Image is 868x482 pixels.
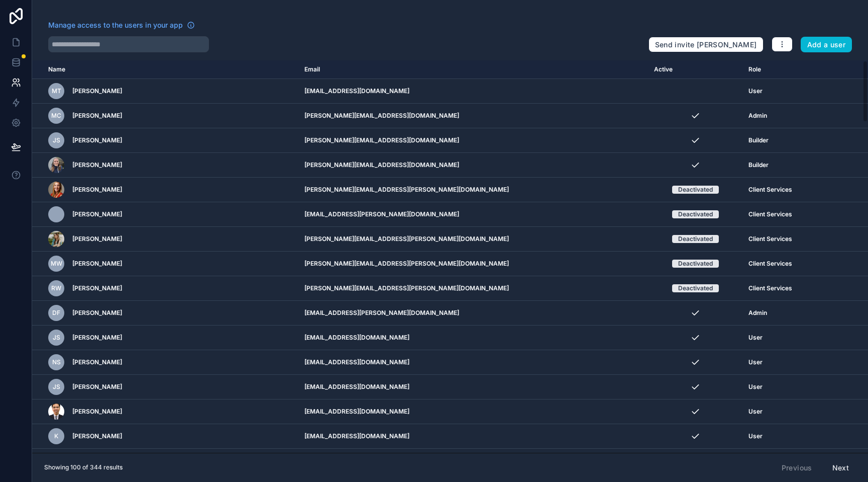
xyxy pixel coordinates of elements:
span: MW [51,260,62,268]
span: [PERSON_NAME] [72,136,122,144]
span: Client Services [748,260,792,268]
span: [PERSON_NAME] [72,161,122,169]
span: MT [52,87,61,95]
td: [EMAIL_ADDRESS][DOMAIN_NAME] [298,79,648,104]
td: [PERSON_NAME][EMAIL_ADDRESS][PERSON_NAME][DOMAIN_NAME] [298,252,648,276]
span: Client Services [748,210,792,218]
td: [EMAIL_ADDRESS][DOMAIN_NAME] [298,350,648,375]
span: Builder [748,161,769,169]
td: [PERSON_NAME][EMAIL_ADDRESS][PERSON_NAME][DOMAIN_NAME] [298,449,648,473]
span: User [748,334,763,342]
button: Next [825,459,856,476]
a: Manage access to the users in your app [48,20,195,30]
span: [PERSON_NAME] [72,112,122,120]
td: [PERSON_NAME][EMAIL_ADDRESS][PERSON_NAME][DOMAIN_NAME] [298,227,648,252]
span: Admin [748,112,767,120]
td: [EMAIL_ADDRESS][PERSON_NAME][DOMAIN_NAME] [298,202,648,227]
span: Showing 100 of 344 results [44,463,123,471]
td: [EMAIL_ADDRESS][DOMAIN_NAME] [298,399,648,424]
div: scrollable content [32,60,868,453]
div: Deactivated [678,210,713,218]
button: Send invite [PERSON_NAME] [648,37,764,53]
span: User [748,432,763,440]
td: [PERSON_NAME][EMAIL_ADDRESS][DOMAIN_NAME] [298,104,648,128]
span: Admin [748,309,767,317]
span: RW [51,284,61,292]
td: [EMAIL_ADDRESS][PERSON_NAME][DOMAIN_NAME] [298,301,648,326]
td: [EMAIL_ADDRESS][DOMAIN_NAME] [298,375,648,399]
span: [PERSON_NAME] [72,260,122,268]
span: Client Services [748,235,792,243]
th: Active [648,60,742,79]
span: [PERSON_NAME] [72,309,122,317]
div: Deactivated [678,284,713,292]
span: [PERSON_NAME] [72,235,122,243]
td: [EMAIL_ADDRESS][DOMAIN_NAME] [298,326,648,350]
span: [PERSON_NAME] [72,210,122,218]
span: [PERSON_NAME] [72,186,122,194]
span: Manage access to the users in your app [48,20,183,30]
span: User [748,408,763,416]
span: JS [53,383,60,391]
span: User [748,358,763,366]
div: Deactivated [678,235,713,243]
span: [PERSON_NAME] [72,383,122,391]
td: [EMAIL_ADDRESS][DOMAIN_NAME] [298,424,648,449]
span: User [748,87,763,95]
th: Role [742,60,832,79]
span: [PERSON_NAME] [72,408,122,416]
span: NS [52,358,61,366]
td: [PERSON_NAME][EMAIL_ADDRESS][PERSON_NAME][DOMAIN_NAME] [298,178,648,202]
span: MC [51,112,61,120]
div: Deactivated [678,260,713,268]
span: [PERSON_NAME] [72,432,122,440]
span: Builder [748,136,769,144]
span: [PERSON_NAME] [72,87,122,95]
span: JS [53,334,60,342]
span: DF [52,309,60,317]
span: [PERSON_NAME] [72,358,122,366]
button: Add a user [801,37,852,53]
span: K [54,432,58,440]
span: User [748,383,763,391]
span: [PERSON_NAME] [72,334,122,342]
th: Email [298,60,648,79]
td: [PERSON_NAME][EMAIL_ADDRESS][DOMAIN_NAME] [298,128,648,153]
span: [PERSON_NAME] [72,284,122,292]
span: Client Services [748,284,792,292]
th: Name [32,60,298,79]
div: Deactivated [678,186,713,194]
td: [PERSON_NAME][EMAIL_ADDRESS][DOMAIN_NAME] [298,153,648,178]
span: JS [53,136,60,144]
span: Client Services [748,186,792,194]
td: [PERSON_NAME][EMAIL_ADDRESS][PERSON_NAME][DOMAIN_NAME] [298,276,648,301]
